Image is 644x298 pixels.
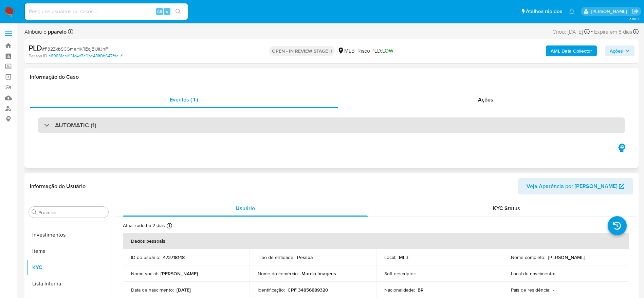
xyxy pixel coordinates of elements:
[171,7,185,16] button: search-icon
[24,28,67,36] span: Atribuiu o
[131,254,160,260] p: ID do usuário :
[552,27,590,36] div: Criou: [DATE]
[632,8,639,15] a: Sair
[591,8,629,15] p: lucas.santiago@mercadolivre.com
[131,271,158,277] p: Nome social :
[29,42,42,53] b: PLD
[384,254,396,260] p: Local :
[591,27,593,36] span: -
[357,47,393,55] span: Risco PLD:
[518,178,633,194] button: Veja Aparência por [PERSON_NAME]
[131,287,174,293] p: Data de nascimento :
[38,117,625,133] div: AUTOMATIC (1)
[55,122,96,129] h3: AUTOMATIC (1)
[166,8,168,15] span: s
[558,271,559,277] p: -
[546,45,597,56] button: AML Data Collector
[511,254,545,260] p: Nome completo :
[382,47,393,55] span: LOW
[548,254,585,260] p: [PERSON_NAME]
[26,243,111,259] button: Items
[569,8,575,14] a: Notificações
[493,204,520,212] span: KYC Status
[258,254,294,260] p: Tipo de entidade :
[551,45,592,56] b: AML Data Collector
[269,46,335,56] p: OPEN - IN REVIEW STAGE II
[29,53,47,59] b: Person ID
[161,271,198,277] p: [PERSON_NAME]
[30,74,633,80] h1: Informação do Caso
[553,287,554,293] p: -
[32,209,37,215] button: Procurar
[49,53,123,59] a: b89881ebc131d4d7c0be481f0b647fdc
[399,254,408,260] p: MLB
[605,45,634,56] button: Ações
[157,8,162,15] span: Alt
[288,287,328,293] p: CPF 34856889320
[38,209,106,216] input: Procurar
[419,271,420,277] p: -
[258,287,285,293] p: Identificação :
[511,271,555,277] p: Local de nascimento :
[297,254,313,260] p: Pessoa
[384,287,415,293] p: Nacionalidade :
[527,178,617,194] span: Veja Aparência por [PERSON_NAME]
[478,96,493,104] span: Ações
[236,204,255,212] span: Usuário
[511,287,550,293] p: País de residência :
[301,271,336,277] p: Marcio Imagens
[42,45,108,52] span: # F32ZkbSCGmeHKREojBUiIJhF
[526,8,562,15] span: Atalhos rápidos
[594,28,632,36] span: Expira em 8 dias
[258,271,299,277] p: Nome do comércio :
[123,222,165,229] p: Atualizado há 2 dias
[26,227,111,243] button: Investimentos
[418,287,424,293] p: BR
[163,254,185,260] p: 472718148
[177,287,191,293] p: [DATE]
[170,96,198,104] span: Eventos ( 1 )
[26,276,111,292] button: Lista Interna
[30,183,86,190] h1: Informação do Usuário
[337,47,355,55] div: MLB
[384,271,416,277] p: Soft descriptor :
[123,233,629,249] th: Dados pessoais
[25,7,188,16] input: Pesquise usuários ou casos...
[47,28,67,36] b: pparelo
[610,45,623,56] span: Ações
[26,259,111,276] button: KYC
